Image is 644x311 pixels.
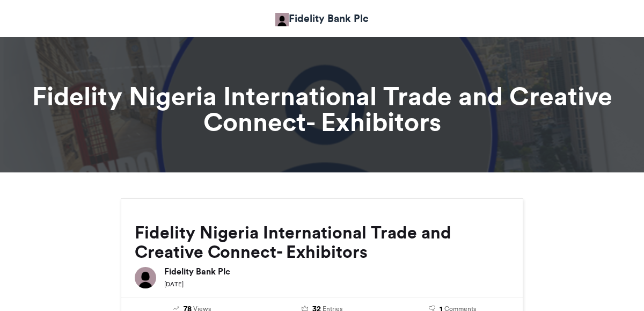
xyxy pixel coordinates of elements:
small: [DATE] [164,280,184,288]
img: Fidelity Bank Plc [135,267,156,288]
h2: Fidelity Nigeria International Trade and Creative Connect- Exhibitors [135,223,509,262]
h6: Fidelity Bank Plc [164,267,509,276]
a: Fidelity Bank Plc [275,11,369,26]
h1: Fidelity Nigeria International Trade and Creative Connect- Exhibitors [24,83,620,135]
img: Fidelity Bank [275,13,289,26]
